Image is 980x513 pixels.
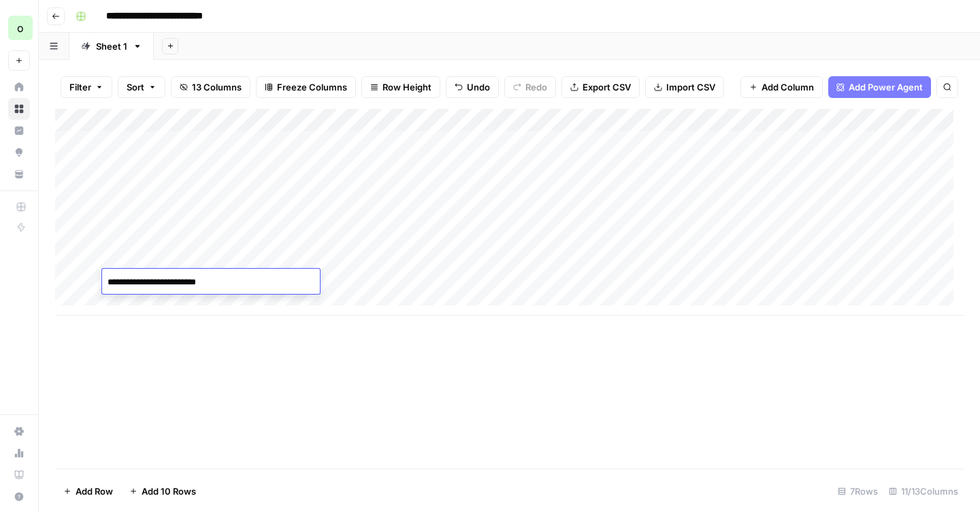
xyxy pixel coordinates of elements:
button: Redo [504,76,556,98]
button: Filter [61,76,112,98]
button: Export CSV [561,76,640,98]
a: Insights [8,120,30,142]
div: 11/13 Columns [883,480,964,502]
span: Sort [127,80,144,94]
a: Settings [8,420,30,442]
span: Freeze Columns [277,80,347,94]
button: Freeze Columns [256,76,356,98]
button: Row Height [361,76,440,98]
button: Add Column [740,76,823,98]
a: Sheet 1 [69,33,154,60]
span: Export CSV [583,80,631,94]
a: Home [8,76,30,98]
span: 13 Columns [192,80,242,94]
span: Add Power Agent [849,80,923,94]
a: Your Data [8,163,30,185]
div: 7 Rows [832,480,883,502]
button: Sort [118,76,165,98]
button: Add 10 Rows [121,480,204,502]
a: Browse [8,98,30,120]
button: Add Row [55,480,121,502]
span: o [17,20,24,36]
span: Import CSV [666,80,715,94]
span: Redo [525,80,547,94]
a: Learning Hub [8,464,30,486]
span: Add Column [762,80,814,94]
button: Help + Support [8,486,30,508]
span: Add Row [76,484,113,498]
span: Row Height [382,80,431,94]
button: Undo [446,76,499,98]
span: Filter [69,80,91,94]
a: Opportunities [8,142,30,163]
button: Add Power Agent [828,76,931,98]
span: Undo [467,80,490,94]
button: Import CSV [645,76,724,98]
a: Usage [8,442,30,464]
span: Add 10 Rows [142,484,196,498]
button: 13 Columns [171,76,250,98]
div: Sheet 1 [96,39,127,53]
button: Workspace: opascope [8,11,30,45]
